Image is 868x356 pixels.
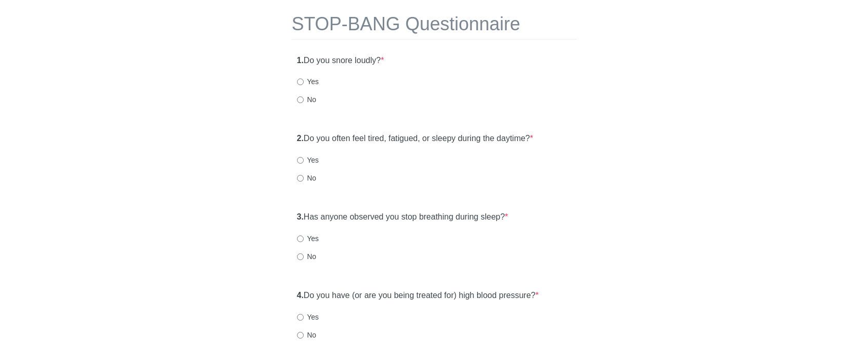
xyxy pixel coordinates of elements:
[297,173,317,183] label: No
[297,332,304,339] input: No
[297,312,319,322] label: Yes
[297,314,304,321] input: Yes
[297,290,539,302] label: Do you have (or are you being treated for) high blood pressure?
[297,94,317,105] label: No
[297,155,319,165] label: Yes
[297,134,304,143] strong: 2.
[297,233,319,244] label: Yes
[297,56,304,65] strong: 1.
[297,212,304,221] strong: 3.
[297,235,304,242] input: Yes
[297,211,508,223] label: Has anyone observed you stop breathing during sleep?
[297,96,304,103] input: No
[297,253,304,260] input: No
[297,175,304,182] input: No
[297,251,317,262] label: No
[297,291,304,300] strong: 4.
[297,76,319,87] label: Yes
[297,330,317,340] label: No
[292,14,577,39] h1: STOP-BANG Questionnaire
[297,133,534,145] label: Do you often feel tired, fatigued, or sleepy during the daytime?
[297,55,384,67] label: Do you snore loudly?
[297,78,304,85] input: Yes
[297,157,304,164] input: Yes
